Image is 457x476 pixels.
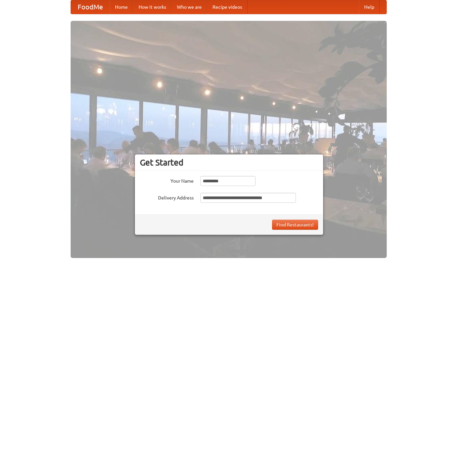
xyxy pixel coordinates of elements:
a: Recipe videos [207,0,247,14]
a: Who we are [172,0,207,14]
h3: Get Started [140,157,318,168]
a: How it works [133,0,172,14]
label: Your Name [140,176,194,184]
label: Delivery Address [140,193,194,201]
a: Home [110,0,133,14]
a: Help [359,0,380,14]
a: FoodMe [71,0,110,14]
button: Find Restaurants! [272,220,318,230]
